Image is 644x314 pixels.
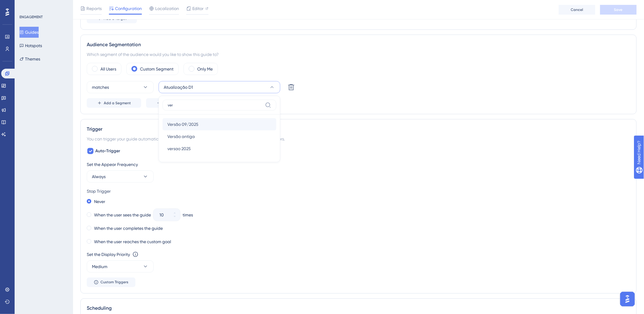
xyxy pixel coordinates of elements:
button: Cancel [559,5,595,15]
button: Guides [19,27,39,38]
label: Only Me [197,65,213,73]
button: Add a Segment [87,98,141,108]
button: Always [87,171,154,183]
span: Editor [192,5,204,12]
button: Hotspots [19,40,42,51]
label: When the user completes the guide [94,225,163,232]
div: Trigger [87,126,630,133]
div: times [183,211,193,219]
span: Custom Triggers [100,280,128,285]
div: You can trigger your guide automatically when the target URL is visited, and/or use the custom tr... [87,135,630,143]
button: Themes [19,53,40,64]
label: All Users [100,65,116,73]
span: versao 2025 [167,145,191,152]
div: Stop Trigger [87,188,630,195]
div: Scheduling [87,305,630,312]
label: Custom Segment [140,65,173,73]
div: Set the Appear Frequency [87,161,630,168]
button: Atualização D1 [159,81,280,93]
span: Add a Segment [104,101,131,105]
button: Medium [87,261,154,273]
span: Atualização D1 [164,84,193,91]
span: Configuration [115,5,142,12]
iframe: UserGuiding AI Assistant Launcher [618,290,637,308]
span: Always [92,173,106,180]
div: Set the Display Priority [87,251,130,258]
button: Save [600,5,637,15]
span: Save [614,7,623,12]
span: Need Help? [14,2,38,9]
input: Search... [168,103,263,108]
label: Never [94,198,105,205]
button: Custom Triggers [87,278,135,287]
span: Medium [92,263,107,270]
div: ENGAGEMENT [19,15,43,19]
button: versao 2025 [163,143,276,155]
button: matches [87,81,154,93]
button: Versão antiga [163,130,276,143]
span: Versão 09/2025 [167,121,198,128]
span: Versão antiga [167,133,195,140]
button: Create a Segment [146,98,205,108]
span: matches [92,84,109,91]
span: Cancel [571,7,583,12]
button: Versão 09/2025 [163,118,276,130]
div: Audience Segmentation [87,41,630,48]
span: Auto-Trigger [95,147,120,155]
label: When the user reaches the custom goal [94,238,171,245]
label: When the user sees the guide [94,211,151,219]
div: Which segment of the audience would you like to show this guide to? [87,51,630,58]
span: Reports [86,5,102,12]
span: Localization [155,5,179,12]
